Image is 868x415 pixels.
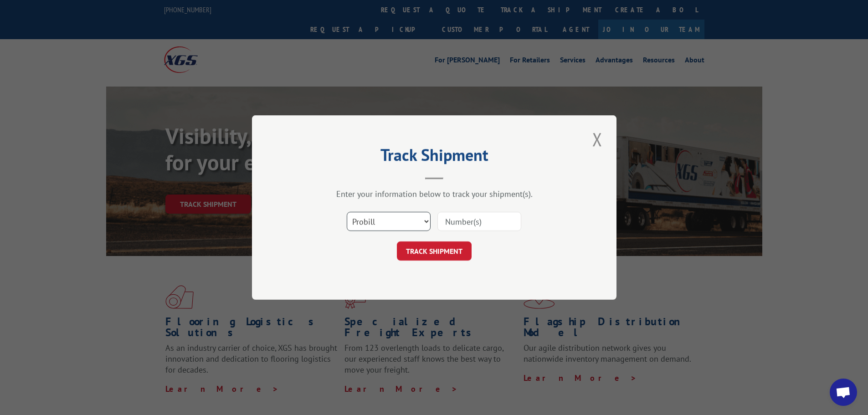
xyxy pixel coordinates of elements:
h2: Track Shipment [298,149,571,166]
input: Number(s) [437,212,521,231]
a: Open chat [830,379,857,406]
button: TRACK SHIPMENT [397,241,472,261]
div: Enter your information below to track your shipment(s). [298,189,571,199]
button: Close modal [590,127,605,152]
